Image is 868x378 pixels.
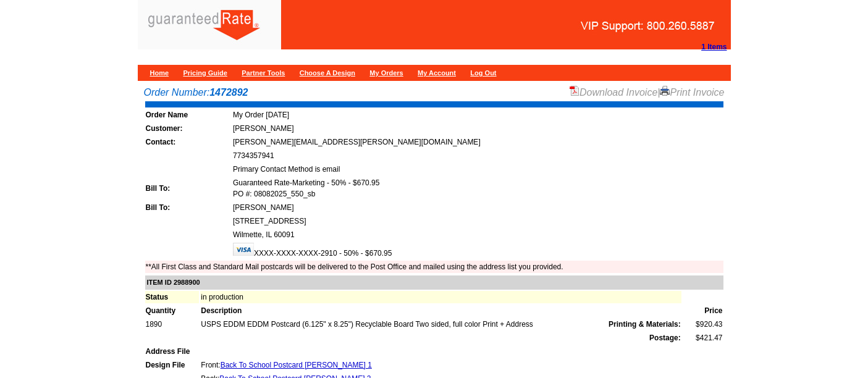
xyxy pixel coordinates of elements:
[683,332,723,344] td: $421.47
[200,318,681,330] td: USPS EDDM EDDM Postcard (6.125" x 8.25") Recyclable Board Two sided, full color Print + Address
[145,177,231,200] td: Bill To:
[232,201,723,214] td: [PERSON_NAME]
[150,69,169,77] a: Home
[649,334,681,342] strong: Postage:
[145,291,200,303] td: Status
[683,304,723,317] td: Price
[232,122,723,135] td: [PERSON_NAME]
[183,69,227,77] a: Pricing Guide
[369,69,403,77] a: My Orders
[683,318,723,330] td: $920.43
[232,149,723,162] td: 7734357941
[470,69,496,77] a: Log Out
[242,69,285,77] a: Partner Tools
[660,86,670,96] img: small-print-icon.gif
[418,69,456,77] a: My Account
[609,319,681,330] span: Printing & Materials:
[232,163,723,175] td: Primary Contact Method is email
[145,359,200,371] td: Design File
[232,136,723,148] td: [PERSON_NAME][EMAIL_ADDRESS][PERSON_NAME][DOMAIN_NAME]
[570,86,579,96] img: small-pdf-icon.gif
[145,122,231,135] td: Customer:
[660,87,724,98] a: Print Invoice
[145,275,723,290] td: ITEM ID 2988900
[145,345,200,358] td: Address File
[232,229,723,241] td: Wilmette, IL 60091
[200,291,681,303] td: in production
[701,43,727,51] strong: 1 Items
[144,85,725,100] div: Order Number:
[145,109,231,121] td: Order Name
[232,177,723,200] td: Guaranteed Rate-Marketing - 50% - $670.95 PO #: 08082025_550_sb
[570,87,657,98] a: Download Invoice
[145,136,231,148] td: Contact:
[200,359,681,371] td: Front:
[145,261,723,273] td: **All First Class and Standard Mail postcards will be delivered to the Post Office and mailed usi...
[570,85,725,100] div: |
[221,361,372,369] a: Back To School Postcard [PERSON_NAME] 1
[233,243,254,256] img: visa.gif
[145,201,231,214] td: Bill To:
[145,304,200,317] td: Quantity
[232,109,723,121] td: My Order [DATE]
[209,87,248,98] strong: 1472892
[232,215,723,227] td: [STREET_ADDRESS]
[232,242,723,259] td: XXXX-XXXX-XXXX-2910 - 50% - $670.95
[200,304,681,317] td: Description
[300,69,355,77] a: Choose A Design
[145,318,200,330] td: 1890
